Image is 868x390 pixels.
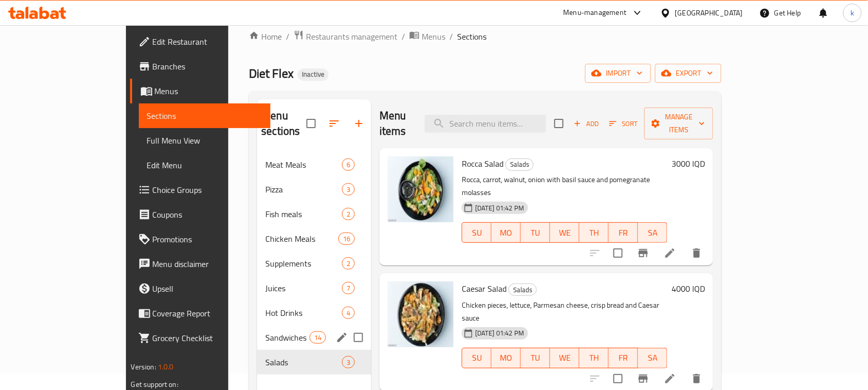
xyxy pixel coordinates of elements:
[257,202,371,226] div: Fish meals2
[265,158,342,171] div: Meat Meals
[554,225,575,240] span: WE
[265,183,342,196] span: Pizza
[130,276,271,301] a: Upsell
[257,325,371,350] div: Sandwiches14edit
[131,360,156,374] span: Version:
[462,173,667,199] p: Rocca, carrot, walnut, onion with basil sauce and pomegranate molasses
[158,360,174,374] span: 1.0.0
[342,185,354,194] span: 3
[153,60,263,73] span: Branches
[471,203,528,213] span: [DATE] 01:42 PM
[642,350,663,365] span: SA
[265,257,342,270] span: Supplements
[257,300,371,325] div: Hot Drinks4
[342,308,354,318] span: 4
[462,348,492,368] button: SU
[492,348,521,368] button: MO
[147,134,263,147] span: Full Menu View
[257,350,371,375] div: Salads3
[306,30,397,43] span: Restaurants management
[286,30,290,43] li: /
[300,113,322,134] span: Select all sections
[249,62,294,85] span: Diet Flex
[265,331,309,344] span: Sandwiches
[684,241,709,265] button: delete
[130,252,271,276] a: Menu disclaimer
[257,148,371,379] nav: Menu sections
[310,333,325,343] span: 14
[462,222,492,243] button: SU
[153,36,263,48] span: Edit Restaurant
[257,177,371,202] div: Pizza3
[492,222,521,243] button: MO
[339,234,354,244] span: 16
[506,158,533,170] span: Salads
[422,30,445,43] span: Menus
[155,85,263,97] span: Menus
[153,184,263,196] span: Choice Groups
[139,103,271,128] a: Sections
[462,299,667,325] p: Chicken pieces, lettuce, Parmesan cheese, crisp bread and Caesar sauce
[130,227,271,252] a: Promotions
[570,116,603,132] button: Add
[496,350,517,365] span: MO
[631,241,656,265] button: Branch-specific-item
[298,70,329,79] span: Inactive
[334,330,350,345] button: edit
[409,30,445,43] a: Menus
[593,67,643,80] span: import
[130,202,271,227] a: Coupons
[609,222,638,243] button: FR
[466,350,487,365] span: SU
[607,242,629,264] span: Select to update
[584,350,605,365] span: TH
[613,225,634,240] span: FR
[585,64,651,83] button: import
[147,159,263,171] span: Edit Menu
[130,29,271,54] a: Edit Restaurant
[496,225,517,240] span: MO
[521,348,550,368] button: TU
[663,67,713,80] span: export
[130,326,271,350] a: Grocery Checklist
[664,247,676,259] a: Edit menu item
[638,348,667,368] button: SA
[471,328,528,338] span: [DATE] 01:42 PM
[525,225,546,240] span: TU
[338,233,355,245] div: items
[525,350,546,365] span: TU
[675,7,743,19] div: [GEOGRAPHIC_DATA]
[379,108,412,139] h2: Menu items
[139,153,271,178] a: Edit Menu
[402,30,405,43] li: /
[265,307,342,319] span: Hot Drinks
[609,348,638,368] button: FR
[139,128,271,153] a: Full Menu View
[265,282,342,294] span: Juices
[457,30,486,43] span: Sections
[613,350,634,365] span: FR
[425,115,546,133] input: search
[265,233,338,245] span: Chicken Meals
[153,282,263,295] span: Upsell
[609,118,638,130] span: Sort
[638,222,667,243] button: SA
[265,356,342,368] span: Salads
[580,222,609,243] button: TH
[550,222,580,243] button: WE
[584,225,605,240] span: TH
[130,54,271,79] a: Branches
[153,258,263,270] span: Menu disclaimer
[554,350,575,365] span: WE
[449,30,453,43] li: /
[257,251,371,276] div: Supplements2
[462,156,503,171] span: Rocca Salad
[655,64,721,83] button: export
[147,110,263,122] span: Sections
[257,226,371,251] div: Chicken Meals16
[294,30,397,43] a: Restaurants management
[642,225,663,240] span: SA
